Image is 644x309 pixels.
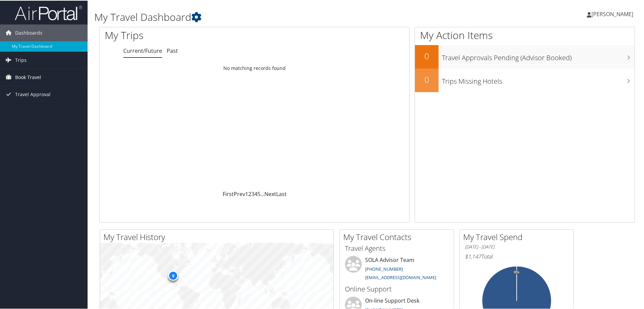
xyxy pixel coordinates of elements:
span: Book Travel [15,68,41,85]
h6: [DATE] - [DATE] [465,243,569,249]
img: airportal-logo.png [15,4,82,20]
a: 5 [257,190,260,197]
h6: Total [465,252,569,260]
a: [EMAIL_ADDRESS][DOMAIN_NAME] [365,274,436,280]
td: No matching records found [100,62,409,74]
a: Current/Future [123,46,162,54]
a: Prev [234,190,245,197]
span: Travel Approval [15,85,51,102]
span: Dashboards [15,24,42,41]
h3: Travel Agents [345,243,449,253]
a: [PHONE_NUMBER] [365,265,403,271]
h2: My Travel Contacts [343,231,454,242]
a: 1 [245,190,248,197]
a: Next [264,190,276,197]
span: [PERSON_NAME] [591,10,633,17]
h2: My Travel History [103,231,333,242]
li: SOLA Advisor Team [342,255,452,283]
span: $1,147 [465,252,481,260]
div: 9 [168,270,178,280]
h1: My Travel Dashboard [94,9,458,24]
a: Last [276,190,287,197]
h2: 0 [415,50,439,61]
h1: My Trips [105,28,275,42]
a: Past [167,46,178,54]
h2: 0 [415,73,439,85]
a: [PERSON_NAME] [587,3,640,24]
span: … [260,190,264,197]
h1: My Action Items [415,28,635,42]
h3: Travel Approvals Pending (Advisor Booked) [442,49,635,62]
a: 3 [251,190,254,197]
tspan: 0% [514,270,519,274]
a: 0Trips Missing Hotels [415,68,635,91]
a: 4 [254,190,257,197]
a: 2 [248,190,251,197]
h2: My Travel Spend [463,231,574,242]
h3: Trips Missing Hotels [442,73,635,85]
h3: Online Support [345,284,449,293]
span: Trips [15,51,27,68]
a: 0Travel Approvals Pending (Advisor Booked) [415,44,635,68]
a: First [223,190,234,197]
